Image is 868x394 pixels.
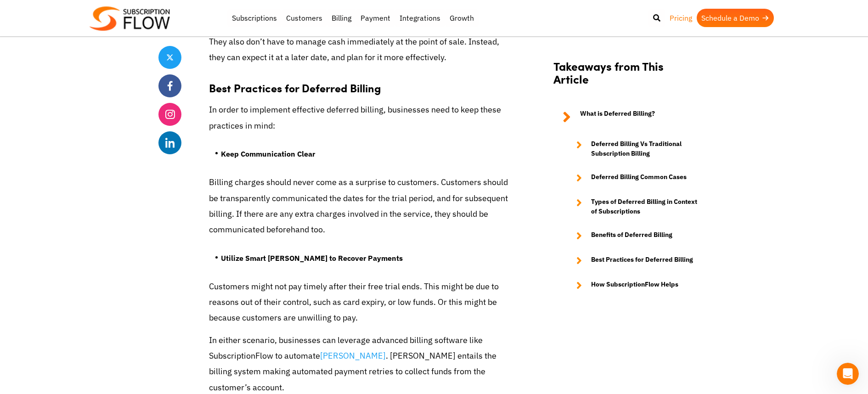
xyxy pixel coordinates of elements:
a: Deferred Billing Vs Traditional Subscription Billing [567,139,700,158]
strong: Best Practices for Deferred Billing [209,80,381,96]
a: How SubscriptionFlow Helps [567,280,700,291]
iframe: Intercom live chat [837,363,859,385]
strong: How SubscriptionFlow Helps [591,280,678,291]
strong: Types of Deferred Billing in Context of Subscriptions [591,197,700,216]
a: Growth [445,9,479,27]
a: Benefits of Deferred Billing [567,230,700,241]
a: Billing [327,9,356,27]
p: Billing charges should never come as a surprise to customers. Customers should be transparently c... [209,174,512,237]
a: Customers [282,9,327,27]
a: Payment [356,9,395,27]
a: What is Deferred Billing? [553,109,700,125]
p: In order to implement effective deferred billing, businesses need to keep these practices in mind: [209,102,512,133]
p: Customers might not pay timely after their free trial ends. This might be due to reasons out of t... [209,279,512,326]
strong: What is Deferred Billing? [580,109,655,125]
img: Subscriptionflow [90,6,170,31]
a: [PERSON_NAME] [320,350,386,361]
a: Integrations [395,9,445,27]
a: Subscriptions [227,9,282,27]
strong: Best Practices for Deferred Billing [591,255,693,266]
strong: Benefits of Deferred Billing [591,230,672,241]
a: Deferred Billing Common Cases [567,172,700,183]
strong: Deferred Billing Common Cases [591,172,687,183]
a: Types of Deferred Billing in Context of Subscriptions [567,197,700,216]
h2: Takeaways from This Article [553,59,700,95]
strong: Keep Communication Clear [221,149,315,158]
a: Best Practices for Deferred Billing [567,255,700,266]
a: Schedule a Demo [697,9,774,27]
a: Pricing [665,9,697,27]
strong: Utilize Smart [PERSON_NAME] to Recover Payments [221,253,403,263]
strong: Deferred Billing Vs Traditional Subscription Billing [591,139,700,158]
